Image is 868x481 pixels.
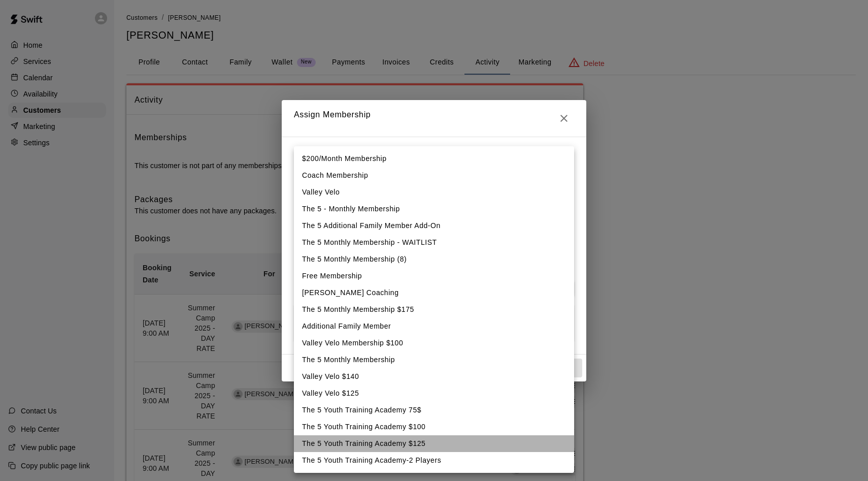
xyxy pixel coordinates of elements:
li: Coach Membership [294,167,574,184]
li: The 5 Monthly Membership - WAITLIST [294,234,574,251]
li: [PERSON_NAME] Coaching [294,284,574,301]
li: The 5 Youth Training Academy $100 [294,419,574,435]
li: Additional Family Member [294,318,574,335]
li: Valley Velo [294,184,574,201]
li: The 5 Youth Training Academy 75$ [294,402,574,419]
li: Valley Velo Membership $100 [294,335,574,351]
li: Free Membership [294,268,574,284]
li: The 5 Monthly Membership (8) [294,251,574,268]
li: The 5 Monthly Membership [294,351,574,368]
li: The 5 - Monthly Membership [294,201,574,217]
li: The 5 Monthly Membership $175 [294,301,574,318]
li: The 5 Additional Family Member Add-On [294,217,574,234]
li: The 5 Youth Training Academy-2 Players [294,452,574,469]
li: The 5 Youth Training Academy $125 [294,435,574,452]
li: $200/Month Membership [294,150,574,167]
li: Valley Velo $125 [294,385,574,402]
li: Valley Velo $140 [294,368,574,385]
